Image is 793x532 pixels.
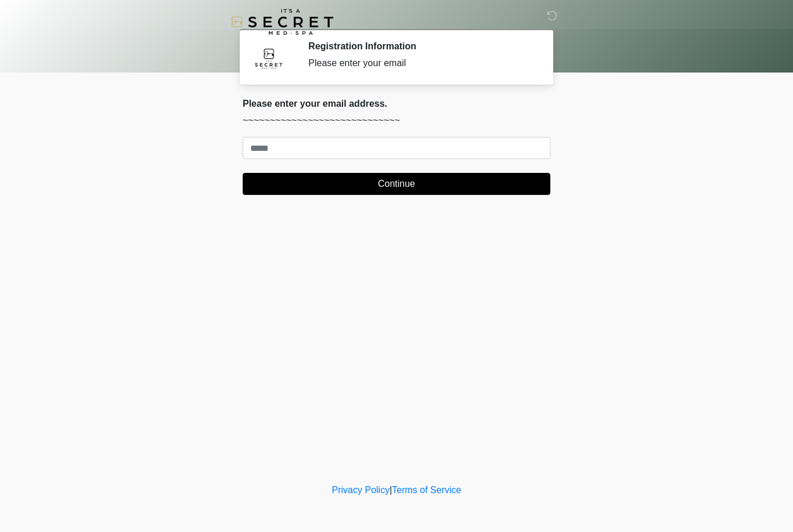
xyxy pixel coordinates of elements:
h2: Please enter your email address. [243,98,550,109]
div: Please enter your email [308,56,533,70]
button: Continue [243,173,550,195]
img: It's A Secret Med Spa Logo [231,9,333,35]
h2: Registration Information [308,41,533,52]
img: Agent Avatar [251,41,286,75]
a: | [390,485,392,495]
a: Privacy Policy [332,485,390,495]
a: Terms of Service [392,485,461,495]
p: ~~~~~~~~~~~~~~~~~~~~~~~~~~~~~ [243,114,550,128]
